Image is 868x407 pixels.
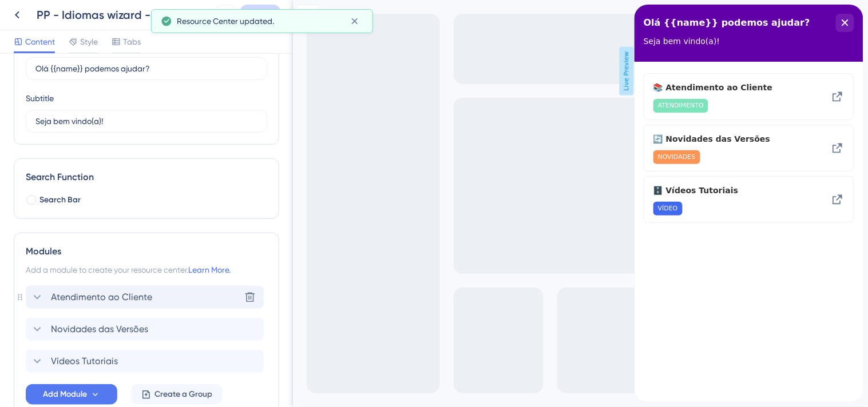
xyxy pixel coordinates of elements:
[43,388,87,401] span: Add Module
[25,35,55,49] span: Content
[23,97,69,106] span: ATENDIMENTO
[26,286,267,309] div: Atendimento ao Cliente
[35,115,257,127] input: Description
[37,7,211,23] div: PP - Idiomas wizard - Atendimento ao Cliente
[123,35,141,49] span: Tabs
[51,290,152,304] span: Atendimento ao Cliente
[19,179,172,211] div: Vídeos Tutoriais
[327,47,341,95] span: Live Preview
[251,8,269,22] span: Save
[22,3,109,17] span: Atendimento Online
[26,245,267,258] div: Modules
[19,179,153,193] span: 🗄️ Vídeos Tutoriais
[80,35,98,49] span: Style
[23,148,61,157] span: NOVIDADES
[9,32,86,41] span: Seja bem vindo(a)!
[188,265,231,274] a: Learn More.
[201,9,220,27] div: close resource center
[19,127,172,159] div: Novidades das Versões
[39,193,81,207] span: Search Bar
[9,10,176,27] span: Olá {{name}} podemos ajudar?
[116,6,120,15] div: 3
[19,76,153,90] span: 📚 Atendimento ao Cliente
[19,127,153,141] span: 🔄 Novidades das Versões
[240,5,280,25] button: Save
[26,350,267,373] div: Vídeos Tutoriais
[26,170,267,184] div: Search Function
[26,318,267,341] div: Novidades das Versões
[26,265,188,274] span: Add a module to create your resource center.
[23,199,43,209] span: VÍDEO
[51,354,118,368] span: Vídeos Tutoriais
[177,14,274,28] span: Resource Center updated.
[51,322,148,336] span: Novidades das Versões
[19,76,172,108] div: Atendimento ao Cliente
[35,62,257,75] input: Title
[26,91,54,105] div: Subtitle
[131,384,223,405] button: Create a Group
[154,388,212,401] span: Create a Group
[26,384,117,405] button: Add Module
